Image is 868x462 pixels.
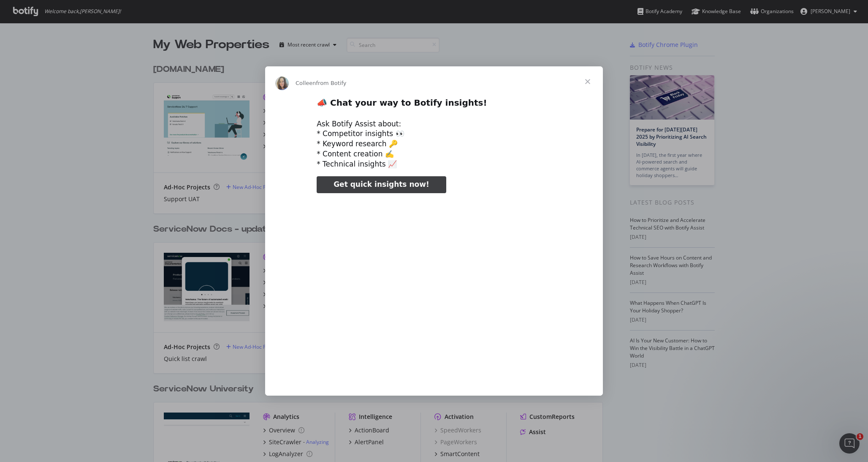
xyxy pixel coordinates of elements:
[316,80,347,86] span: from Botify
[334,180,429,189] span: Get quick insights now!
[317,97,551,113] h2: 📣 Chat your way to Botify insights!
[317,119,551,169] div: Ask Botify Assist about: * Competitor insights 👀 * Keyword research 🔑 * Content creation ✍️ * Tec...
[275,77,289,90] img: Profile image for Colleen
[317,176,446,193] a: Get quick insights now!
[258,200,610,377] video: Play video
[296,80,316,86] span: Colleen
[572,66,603,97] span: Close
